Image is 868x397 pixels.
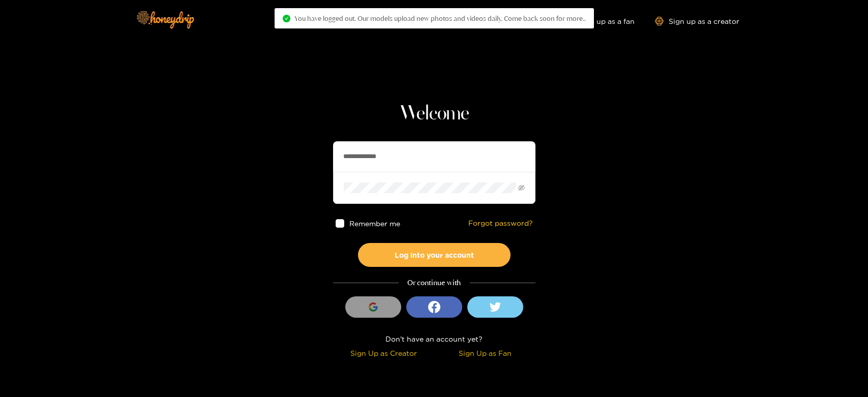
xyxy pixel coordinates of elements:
a: Forgot password? [468,219,533,228]
a: Sign up as a creator [655,17,739,25]
span: You have logged out. Our models upload new photos and videos daily. Come back soon for more.. [294,14,586,22]
div: Sign Up as Creator [336,347,432,359]
h1: Welcome [333,102,535,126]
div: Sign Up as Fan [437,347,533,359]
span: Remember me [349,220,400,227]
div: Or continue with [333,277,535,289]
a: Sign up as a fan [565,17,635,25]
div: Don't have an account yet? [333,333,535,345]
button: Log into your account [358,243,511,267]
span: check-circle [283,15,290,22]
span: eye-invisible [518,185,525,191]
